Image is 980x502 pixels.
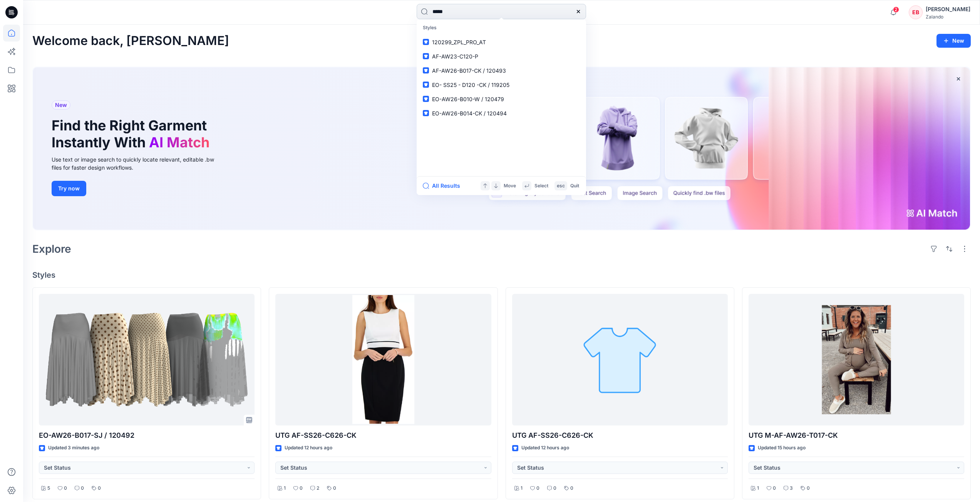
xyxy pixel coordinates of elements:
p: 0 [536,484,539,492]
div: Zalando [926,14,970,20]
a: 120299_ZPL_PRO_AT [418,35,585,49]
p: UTG AF-SS26-C626-CK [275,430,491,441]
p: 0 [81,484,84,492]
p: 2 [317,484,319,492]
p: Select [534,182,548,190]
a: AF-AW23-C120-P [418,49,585,63]
p: 1 [521,484,523,492]
span: AF-AW23-C120-P [432,53,478,60]
a: AF-AW26-B017-CK / 120493 [418,63,585,78]
p: 0 [570,484,573,492]
span: EO-AW26-B014-CK / 120494 [432,110,507,117]
span: EO- SS25 - D120 -CK / 119205 [432,82,509,88]
button: All Results [423,181,465,190]
p: 1 [757,484,759,492]
p: 5 [47,484,50,492]
a: UTG AF-SS26-C626-CK [275,294,491,426]
p: Updated 12 hours ago [285,444,332,452]
button: New [936,34,971,48]
p: 0 [773,484,776,492]
a: EO-AW26-B014-CK / 120494 [418,106,585,120]
p: 0 [64,484,67,492]
p: Updated 3 minutes ago [48,444,99,452]
p: UTG M-AF-AW26-T017-CK [749,430,964,441]
h2: Explore [32,243,71,255]
p: esc [557,182,565,190]
span: New [55,100,67,110]
a: EO-AW26-B010-W / 120479 [418,92,585,106]
button: Try now [52,181,86,196]
p: Move [504,182,516,190]
p: 0 [300,484,303,492]
a: UTG M-AF-AW26-T017-CK [749,294,964,426]
div: EB [909,5,923,19]
span: 2 [893,7,899,13]
span: AF-AW26-B017-CK / 120493 [432,67,506,74]
p: Styles [418,21,585,35]
p: EO-AW26-B017-SJ / 120492 [39,430,255,441]
div: Use text or image search to quickly locate relevant, editable .bw files for faster design workflows. [52,155,225,172]
h2: Welcome back, [PERSON_NAME] [32,34,229,48]
h4: Styles [32,270,971,280]
a: UTG AF-SS26-C626-CK [512,294,728,426]
p: 3 [790,484,793,492]
p: 0 [333,484,336,492]
p: 0 [553,484,556,492]
p: Quit [570,182,579,190]
p: 0 [807,484,810,492]
h1: Find the Right Garment Instantly With [52,117,213,150]
div: [PERSON_NAME] [926,5,970,14]
p: 0 [98,484,101,492]
p: 1 [284,484,286,492]
p: UTG AF-SS26-C626-CK [512,430,728,441]
a: EO- SS25 - D120 -CK / 119205 [418,78,585,92]
span: EO-AW26-B010-W / 120479 [432,96,504,102]
a: EO-AW26-B017-SJ / 120492 [39,294,255,426]
span: 120299_ZPL_PRO_AT [432,39,486,45]
span: AI Match [149,134,209,151]
p: Updated 15 hours ago [758,444,806,452]
p: Updated 12 hours ago [521,444,569,452]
